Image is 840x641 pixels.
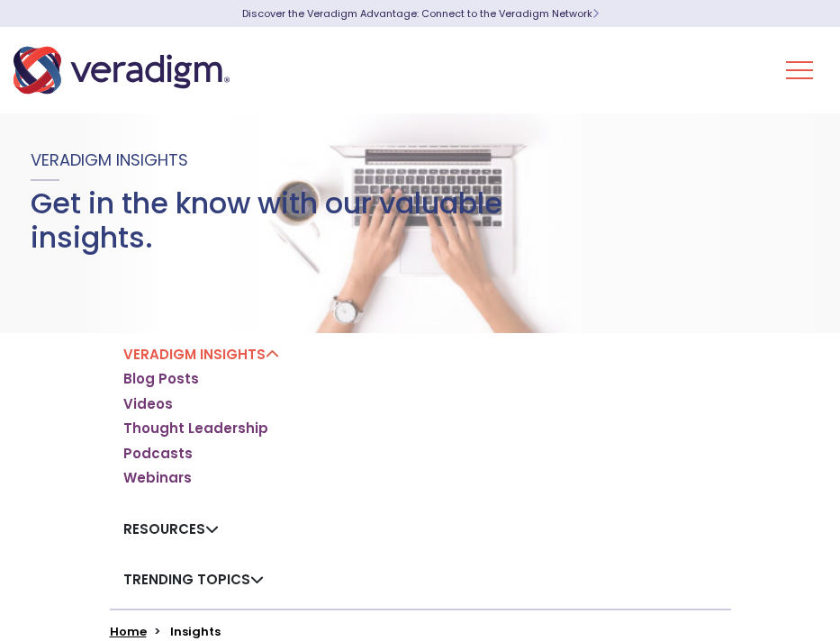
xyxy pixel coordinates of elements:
a: Podcasts [123,445,193,463]
a: Blog Posts [123,370,199,388]
button: Toggle Navigation Menu [786,47,813,94]
span: Learn More [592,6,599,21]
a: Trending Topics [123,570,264,589]
a: Home [110,623,147,640]
a: Thought Leadership [123,420,268,438]
a: Resources [123,519,219,538]
span: Veradigm Insights [31,149,188,171]
h1: Get in the know with our valuable insights. [31,186,564,256]
img: Veradigm logo [14,41,230,100]
a: Videos [123,395,173,413]
a: Webinars [123,469,192,487]
a: Discover the Veradigm Advantage: Connect to the Veradigm NetworkLearn More [242,6,599,21]
a: Veradigm Insights [123,345,279,364]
